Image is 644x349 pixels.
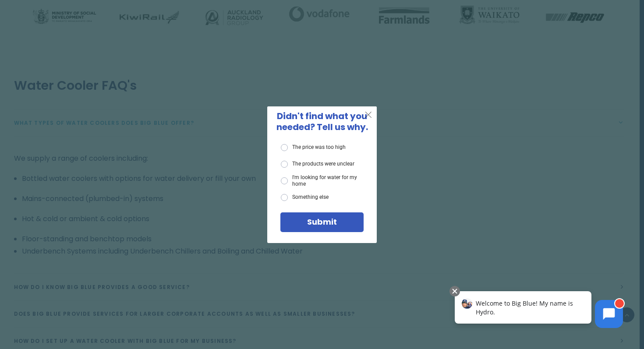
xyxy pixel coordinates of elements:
span: Didn't find what you needed? Tell us why. [276,110,368,133]
iframe: Chatbot [446,284,632,337]
label: The price was too high [281,144,346,151]
label: I'm looking for water for my home [281,174,364,187]
span: Submit [307,216,337,227]
span: X [364,109,372,120]
label: The products were unclear [281,161,354,168]
label: Something else [281,194,329,201]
